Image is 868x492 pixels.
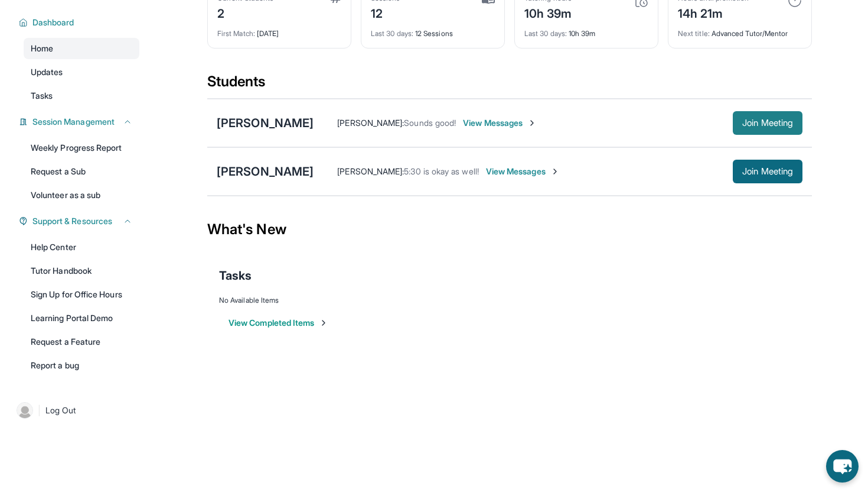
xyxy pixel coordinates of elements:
div: 10h 39m [524,3,572,22]
button: View Completed Items [229,317,328,329]
button: Join Meeting [733,160,802,183]
span: Home [31,43,53,54]
span: [PERSON_NAME] : [337,166,404,176]
span: View Messages [463,117,537,129]
div: [PERSON_NAME] [217,115,314,131]
span: Sounds good! [404,118,456,128]
a: Request a Feature [24,331,139,352]
div: Advanced Tutor/Mentor [678,22,802,38]
a: Sign Up for Office Hours [24,284,139,305]
a: Tasks [24,85,139,106]
button: chat-button [826,450,859,483]
span: Join Meeting [742,168,793,175]
button: Dashboard [28,17,132,28]
div: No Available Items [219,296,800,305]
a: Tutor Handbook [24,260,139,281]
a: Help Center [24,237,139,258]
a: |Log Out [12,397,139,423]
div: 14h 21m [678,3,749,22]
span: Updates [31,66,63,78]
span: Tasks [219,267,252,284]
div: Students [207,72,812,98]
a: Home [24,38,139,59]
a: Learning Portal Demo [24,307,139,329]
img: Chevron-Right [550,167,560,176]
div: 12 Sessions [371,22,495,38]
span: Tasks [31,90,53,102]
a: Updates [24,61,139,83]
span: Log Out [45,404,76,416]
div: [PERSON_NAME] [217,163,314,180]
img: Chevron-Right [527,118,537,128]
div: What's New [207,203,812,255]
a: Volunteer as a sub [24,184,139,206]
div: 12 [371,3,400,22]
span: | [38,403,41,417]
span: Support & Resources [32,215,112,227]
div: 10h 39m [524,22,648,38]
span: First Match : [217,29,255,38]
a: Request a Sub [24,161,139,182]
span: View Messages [486,166,560,177]
span: Last 30 days : [371,29,413,38]
div: [DATE] [217,22,341,38]
img: user-img [17,402,33,419]
a: Report a bug [24,355,139,376]
span: Join Meeting [742,119,793,127]
span: Dashboard [32,17,74,28]
div: 2 [217,3,273,22]
span: [PERSON_NAME] : [337,118,404,128]
button: Support & Resources [28,215,132,227]
button: Session Management [28,116,132,128]
span: Next title : [678,29,710,38]
span: 5:30 is okay as well! [404,166,478,176]
span: Session Management [32,116,115,128]
a: Weekly Progress Report [24,137,139,158]
button: Join Meeting [733,111,802,135]
span: Last 30 days : [524,29,567,38]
